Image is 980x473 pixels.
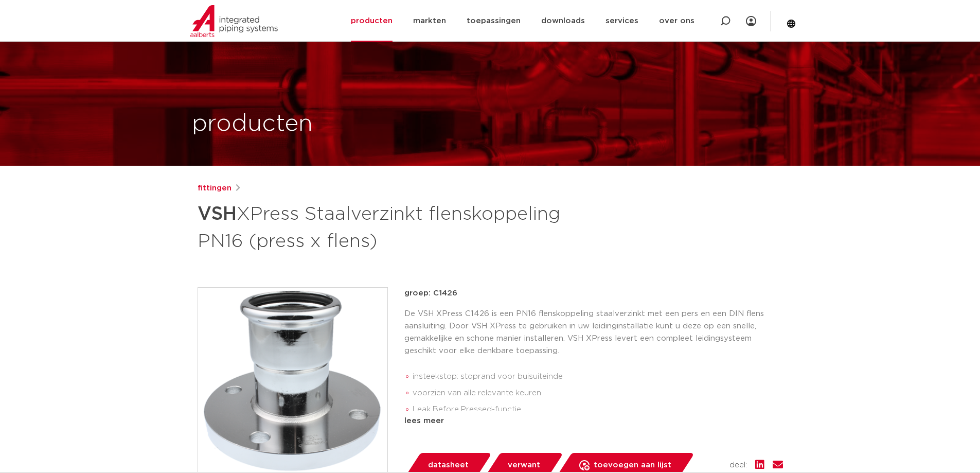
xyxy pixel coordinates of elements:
p: groep: C1426 [404,287,783,300]
li: insteekstop: stoprand voor buisuiteinde [413,369,783,385]
a: fittingen [198,182,231,195]
span: deel: [729,459,747,471]
p: De VSH XPress C1426 is een PN16 flenskoppeling staalverzinkt met een pers en een DIN flens aanslu... [404,308,783,357]
strong: VSH [198,205,237,223]
li: voorzien van alle relevante keuren [413,385,783,401]
li: Leak Before Pressed-functie [413,401,783,418]
h1: XPress Staalverzinkt flenskoppeling PN16 (press x flens) [198,199,584,254]
h1: producten [192,108,313,141]
div: lees meer [404,415,783,427]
